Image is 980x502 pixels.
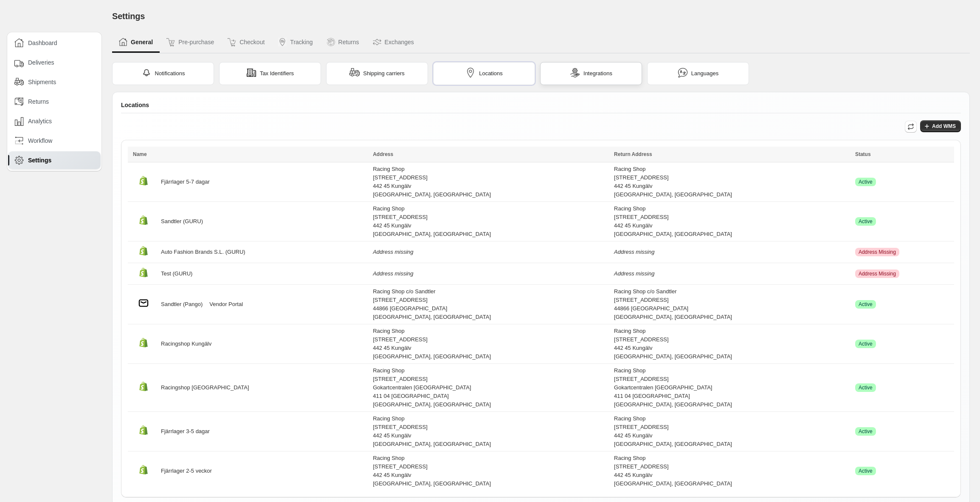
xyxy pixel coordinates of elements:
div: Racing Shop [STREET_ADDRESS] 442 45 Kungälv [GEOGRAPHIC_DATA], [GEOGRAPHIC_DATA] [614,327,850,361]
span: Active [859,468,873,474]
img: Managed location [137,336,150,349]
div: Racing Shop [STREET_ADDRESS] 442 45 Kungälv [GEOGRAPHIC_DATA], [GEOGRAPHIC_DATA] [614,204,850,238]
span: Address Missing [859,249,896,255]
span: Active [859,218,873,225]
span: Active [859,179,873,185]
span: Settings [112,11,145,21]
i: Address missing [614,249,654,255]
i: Address missing [614,270,654,277]
div: Racing Shop c/o Sandtler [STREET_ADDRESS] 44866 [GEOGRAPHIC_DATA] [GEOGRAPHIC_DATA], [GEOGRAPHIC_... [373,287,609,321]
div: Racingshop Kungälv [133,336,368,352]
img: Pre-purchase icon [166,38,175,46]
div: Racingshop [GEOGRAPHIC_DATA] [133,380,368,396]
span: Active [859,340,873,347]
span: Active [859,428,873,435]
img: Tracking icon [278,38,287,46]
span: Name [133,151,147,157]
span: Address Missing [859,270,896,277]
i: Address missing [373,249,413,255]
div: Sandtler (GURU) [133,213,368,230]
div: Racing Shop [STREET_ADDRESS] 442 45 Kungälv [GEOGRAPHIC_DATA], [GEOGRAPHIC_DATA] [373,454,609,488]
div: Test (GURU) [133,266,368,282]
span: Locations [479,69,503,78]
a: Vendor Portal [209,300,243,309]
div: Fjärrlager 5-7 dagar [133,174,368,190]
span: Shipments [28,78,56,86]
div: Racing Shop [STREET_ADDRESS] 442 45 Kungälv [GEOGRAPHIC_DATA], [GEOGRAPHIC_DATA] [614,454,850,488]
span: Active [859,301,873,308]
div: Racing Shop [STREET_ADDRESS] 442 45 Kungälv [GEOGRAPHIC_DATA], [GEOGRAPHIC_DATA] [614,414,850,448]
span: Active [859,384,873,391]
button: Pre-purchase [160,32,221,53]
img: Managed location [137,463,150,476]
div: Racing Shop [STREET_ADDRESS] 442 45 Kungälv [GEOGRAPHIC_DATA], [GEOGRAPHIC_DATA] [373,414,609,448]
img: Managed location [137,244,150,258]
span: Returns [28,97,49,106]
div: Racing Shop [STREET_ADDRESS] 442 45 Kungälv [GEOGRAPHIC_DATA], [GEOGRAPHIC_DATA] [373,327,609,361]
span: Languages [691,69,718,78]
img: General icon [119,38,127,46]
div: Locations [121,101,961,113]
button: Tracking [271,32,319,53]
span: Settings [28,156,51,164]
span: Add WMS [932,123,956,130]
img: Managed location [137,266,150,279]
img: Returns icon [327,38,335,46]
img: Managed location [137,174,150,187]
button: Add WMS [920,120,961,132]
div: Racing Shop [STREET_ADDRESS] 442 45 Kungälv [GEOGRAPHIC_DATA], [GEOGRAPHIC_DATA] [373,204,609,238]
div: Racing Shop c/o Sandtler [STREET_ADDRESS] 44866 [GEOGRAPHIC_DATA] [GEOGRAPHIC_DATA], [GEOGRAPHIC_... [614,287,850,321]
div: Fjärrlager 3-5 dagar [133,423,368,440]
span: Deliveries [28,58,54,67]
img: Managed location [137,423,150,437]
span: Tax Identifiers [260,69,294,78]
div: Racing Shop [STREET_ADDRESS] Gokartcentralen [GEOGRAPHIC_DATA] 411 04 [GEOGRAPHIC_DATA] [GEOGRAPH... [373,366,609,409]
div: Sandtler (Pango) [133,296,368,312]
span: Shipping carriers [363,69,405,78]
span: Analytics [28,117,52,125]
span: Return Address [614,151,652,157]
img: Checkout icon [228,38,236,46]
span: Workflow [28,136,52,145]
img: Exchanges icon [373,38,381,46]
span: Address [373,151,393,157]
span: Notifications [155,69,185,78]
div: Racing Shop [STREET_ADDRESS] Gokartcentralen [GEOGRAPHIC_DATA] 411 04 [GEOGRAPHIC_DATA] [GEOGRAPH... [614,366,850,409]
i: Address missing [373,270,413,277]
button: Exchanges [366,32,421,53]
div: Racing Shop [STREET_ADDRESS] 442 45 Kungälv [GEOGRAPHIC_DATA], [GEOGRAPHIC_DATA] [614,165,850,199]
span: Status [855,151,871,157]
button: Returns [320,32,366,53]
span: Integrations [583,69,612,78]
img: Managed location [137,213,150,227]
button: General [112,32,160,53]
div: Racing Shop [STREET_ADDRESS] 442 45 Kungälv [GEOGRAPHIC_DATA], [GEOGRAPHIC_DATA] [373,165,609,199]
div: Auto Fashion Brands S.L. (GURU) [133,244,368,260]
span: Dashboard [28,39,57,47]
div: Fjärrlager 2-5 veckor [133,463,368,479]
button: Checkout [221,32,271,53]
img: Managed location [137,380,150,393]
